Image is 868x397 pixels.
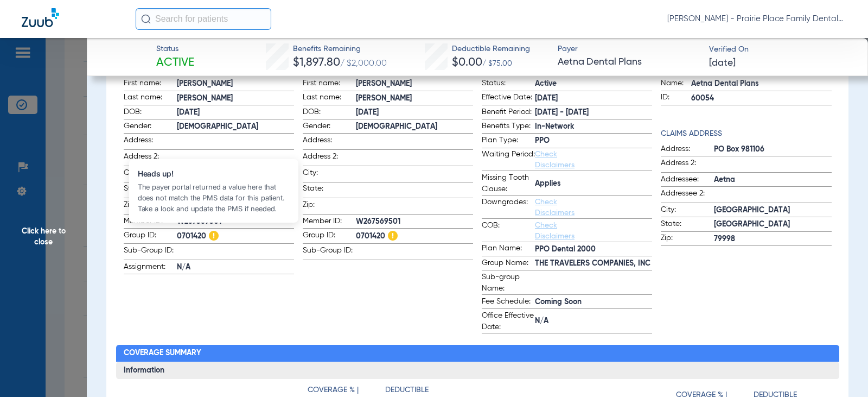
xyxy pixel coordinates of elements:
[303,230,356,243] span: Group ID:
[661,174,714,187] span: Addressee:
[661,143,714,156] span: Address:
[303,199,356,214] span: Zip:
[303,106,356,119] span: DOB:
[388,231,398,241] img: Hazard
[667,14,846,24] span: [PERSON_NAME] - Prairie Place Family Dental
[482,78,535,91] span: Status:
[709,44,851,55] span: Verified On
[116,345,839,362] h2: Coverage Summary
[535,93,652,104] span: [DATE]
[124,216,177,229] span: Member ID:
[535,135,652,147] span: PPO
[138,181,290,214] div: The payer portal returned a value here that does not match the PMS data for this patient. Take a ...
[535,178,652,190] span: Applies
[558,55,699,69] span: Aetna Dental Plans
[482,60,512,67] span: / $75.00
[535,222,575,240] a: Check Disclaimers
[303,151,356,166] span: Address 2:
[124,199,177,214] span: Zip:
[124,245,177,260] span: Sub-Group ID:
[482,243,535,256] span: Plan Name:
[356,107,473,118] span: [DATE]
[482,172,535,195] span: Missing Tooth Clause:
[661,218,714,231] span: State:
[177,107,294,118] span: [DATE]
[535,78,652,90] span: Active
[124,135,177,149] span: Address:
[303,78,356,91] span: First name:
[138,168,290,179] span: Heads up!
[156,43,194,55] span: Status
[535,107,652,118] span: [DATE] - [DATE]
[482,149,535,171] span: Waiting Period:
[209,231,219,241] img: Hazard
[141,14,151,24] img: Search Icon
[116,362,839,379] h3: Information
[303,245,356,260] span: Sub-Group ID:
[177,121,294,133] span: [DEMOGRAPHIC_DATA]
[691,78,831,90] span: Aetna Dental Plans
[124,121,177,134] span: Gender:
[124,92,177,105] span: Last name:
[136,8,271,30] input: Search for patients
[482,220,535,242] span: COB:
[356,216,473,228] span: W267569501
[535,121,652,133] span: In-Network
[714,205,831,216] span: [GEOGRAPHIC_DATA]
[482,121,535,134] span: Benefits Type:
[535,258,652,269] span: THE TRAVELERS COMPANIES, INC
[452,57,482,68] span: $0.00
[482,135,535,148] span: Plan Type:
[535,297,652,308] span: Coming Soon
[661,92,691,105] span: ID:
[452,43,530,55] span: Deductible Remaining
[661,188,714,203] span: Addressee 2:
[714,174,831,186] span: Aetna
[482,106,535,119] span: Benefit Period:
[535,244,652,255] span: PPO Dental 2000
[22,8,59,27] img: Zuub Logo
[124,78,177,91] span: First name:
[661,204,714,217] span: City:
[356,230,473,243] span: 0701420
[303,167,356,182] span: City:
[303,135,356,149] span: Address:
[177,262,294,273] span: N/A
[661,157,714,172] span: Address 2:
[482,257,535,270] span: Group Name:
[124,151,177,166] span: Address 2:
[293,57,340,68] span: $1,897.80
[303,183,356,198] span: State:
[535,150,575,169] a: Check Disclaimers
[482,272,535,294] span: Sub-group Name:
[124,167,177,182] span: City:
[124,183,177,198] span: State:
[124,230,177,243] span: Group ID:
[691,93,831,104] span: 60054
[177,93,294,104] span: [PERSON_NAME]
[714,219,831,230] span: [GEOGRAPHIC_DATA]
[661,232,714,245] span: Zip:
[356,78,473,90] span: [PERSON_NAME]
[356,93,473,104] span: [PERSON_NAME]
[356,121,473,133] span: [DEMOGRAPHIC_DATA]
[303,216,356,229] span: Member ID:
[714,234,831,245] span: 79998
[303,92,356,105] span: Last name:
[482,296,535,309] span: Fee Schedule:
[177,78,294,90] span: [PERSON_NAME]
[156,55,194,71] span: Active
[177,230,294,243] span: 0701420
[303,121,356,134] span: Gender:
[482,92,535,105] span: Effective Date:
[661,128,831,140] h4: Claims Address
[293,43,387,55] span: Benefits Remaining
[124,106,177,119] span: DOB:
[482,197,535,218] span: Downgrades:
[535,316,652,327] span: N/A
[714,144,831,155] span: PO Box 981106
[558,43,699,55] span: Payer
[661,78,691,91] span: Name:
[124,261,177,274] span: Assignment:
